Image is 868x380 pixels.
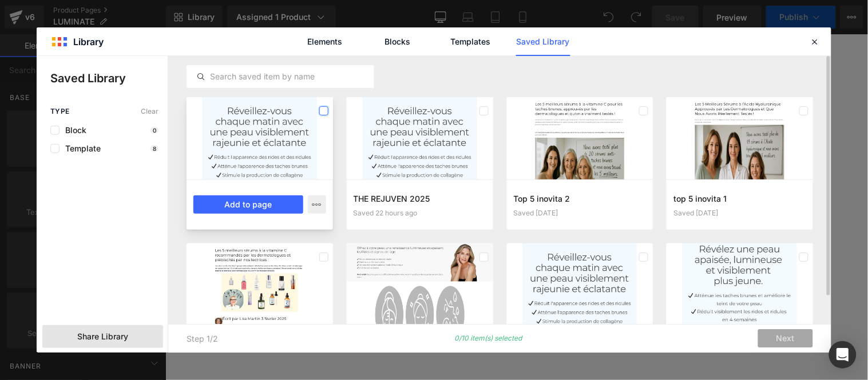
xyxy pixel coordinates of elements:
div: Saved [DATE] [514,209,647,217]
p: 8 [150,145,158,152]
span: Clear [141,107,158,115]
p: 0 [150,127,158,134]
p: Step 1/2 [187,334,218,343]
input: Search saved item by name [187,70,374,83]
span: Share Library [77,331,128,342]
a: Blocks [371,27,425,56]
a: Elements [298,27,352,56]
span: Type [50,107,70,115]
h3: THE REJUVEN 2025 [354,193,486,205]
div: Saved 22 hours ago [354,209,486,217]
div: Open Intercom Messenger [829,341,857,369]
a: Saved Library [516,27,570,56]
button: Next [758,330,813,348]
p: Saved Library [50,70,168,87]
span: Template [60,144,101,153]
div: Saved [DATE] [673,209,806,217]
span: Block [60,126,86,135]
button: Add to page [193,195,303,214]
a: Templates [443,27,498,56]
h3: Top 5 inovita 2 [514,193,647,205]
h3: top 5 inovita 1 [673,193,806,205]
p: 0/10 item(s) selected [454,334,522,343]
